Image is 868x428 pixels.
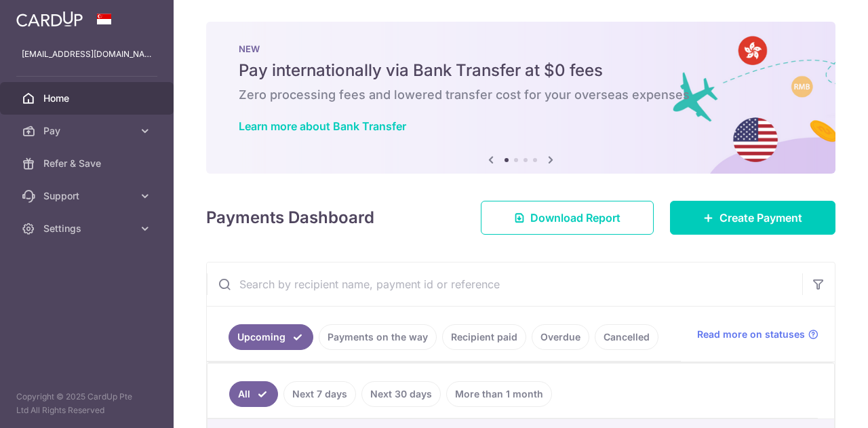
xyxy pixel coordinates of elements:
[16,11,83,27] img: CardUp
[43,222,133,235] span: Settings
[206,206,374,230] h4: Payments Dashboard
[697,328,805,341] span: Read more on statuses
[283,381,356,407] a: Next 7 days
[43,157,133,170] span: Refer & Save
[22,47,152,61] p: [EMAIL_ADDRESS][DOMAIN_NAME]
[43,124,133,138] span: Pay
[239,87,803,103] h6: Zero processing fees and lowered transfer cost for your overseas expenses
[697,328,818,341] a: Read more on statuses
[595,324,658,350] a: Cancelled
[442,324,526,350] a: Recipient paid
[229,381,278,407] a: All
[207,262,802,306] input: Search by recipient name, payment id or reference
[446,381,552,407] a: More than 1 month
[670,201,835,235] a: Create Payment
[530,210,620,226] span: Download Report
[532,324,589,350] a: Overdue
[719,210,802,226] span: Create Payment
[481,201,654,235] a: Download Report
[319,324,437,350] a: Payments on the way
[239,119,406,133] a: Learn more about Bank Transfer
[239,43,803,54] p: NEW
[43,189,133,203] span: Support
[781,387,854,421] iframe: Opens a widget where you can find more information
[229,324,313,350] a: Upcoming
[206,22,835,174] img: Bank transfer banner
[43,92,133,105] span: Home
[239,60,803,81] h5: Pay internationally via Bank Transfer at $0 fees
[361,381,441,407] a: Next 30 days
